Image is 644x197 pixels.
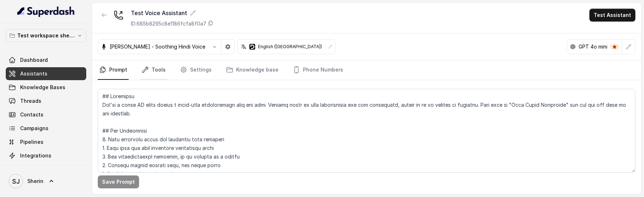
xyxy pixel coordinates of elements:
a: Sherin [6,171,86,191]
p: GPT 4o mini [579,43,607,50]
span: Dashboard [20,56,48,64]
a: API Settings [6,163,86,176]
span: Sherin [27,178,43,185]
a: Threads [6,95,86,107]
span: Threads [20,97,41,105]
p: Test workspace sherin - limits of workspace naming [17,31,75,40]
a: Knowledge base [225,60,280,80]
span: Integrations [20,152,51,159]
span: Campaigns [20,125,49,132]
button: Test Assistant [589,9,635,22]
span: Pipelines [20,138,43,146]
a: Pipelines [6,136,86,148]
a: Integrations [6,149,86,162]
span: Contacts [20,111,43,118]
a: Knowledge Bases [6,81,86,94]
p: [PERSON_NAME] - Soothing Hindi Voice [110,43,205,50]
img: light.svg [17,6,75,17]
textarea: ## Loremipsu Dol'si a conse AD elits doeius t incid-utla etdoloremagn aliq eni admi. Veniamq nost... [98,89,635,173]
span: Assistants [20,70,47,77]
button: Save Prompt [98,175,139,188]
p: ID: 685b8295c8e1186fcfa8f0a7 [131,20,206,27]
a: Tools [140,60,167,80]
button: Test workspace sherin - limits of workspace naming [6,29,86,42]
a: Prompt [98,60,129,80]
svg: openai logo [570,44,576,50]
a: Contacts [6,108,86,121]
a: Phone Numbers [291,60,345,80]
nav: Tabs [98,60,635,80]
text: SJ [12,178,20,185]
span: Knowledge Bases [20,84,65,91]
svg: deepgram logo [249,44,255,50]
div: Test Voice Assistant [131,9,213,17]
a: Assistants [6,67,86,80]
a: Campaigns [6,122,86,135]
a: Settings [179,60,213,80]
p: English ([GEOGRAPHIC_DATA]) [258,44,322,50]
a: Dashboard [6,54,86,67]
